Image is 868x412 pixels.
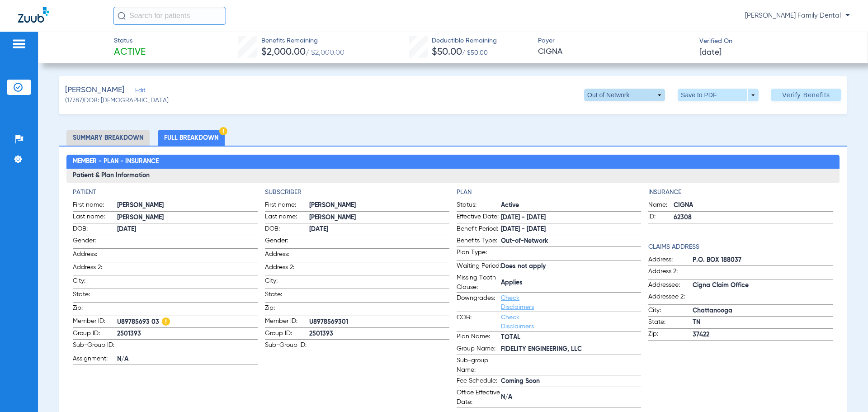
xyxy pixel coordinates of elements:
span: Address 2: [648,267,693,279]
span: N/A [117,355,257,364]
span: U89785693 03 [117,317,257,327]
span: U8978569301 [309,317,449,327]
span: [PERSON_NAME] Family Dental [745,11,850,20]
span: Missing Tooth Clause: [457,273,501,292]
h4: Claims Address [648,242,833,252]
img: Hazard [219,127,227,135]
span: / $50.00 [462,50,488,56]
span: Payer [538,36,692,46]
span: Sub-group Name: [457,356,501,375]
span: Cigna Claim Office [693,281,833,290]
h4: Subscriber [265,188,449,197]
span: Verified On [699,37,853,46]
span: State: [648,317,693,328]
span: [PERSON_NAME] [309,213,449,223]
span: Group ID: [265,329,309,340]
span: [PERSON_NAME] [309,201,449,210]
span: Assignment: [73,354,117,365]
span: Benefit Period: [457,224,501,235]
span: Group ID: [73,329,117,340]
button: Verify Benefits [771,89,841,101]
span: [PERSON_NAME] [117,201,257,210]
span: FIDELITY ENGINEERING, LLC [501,345,641,354]
li: Full Breakdown [158,130,225,146]
span: Gender: [265,236,309,248]
span: Applies [501,278,641,288]
span: Benefits Remaining [261,36,344,46]
span: DOB: [73,224,117,235]
span: Address: [73,250,117,262]
span: Fee Schedule: [457,376,501,387]
span: Downgrades: [457,294,501,312]
span: $2,000.00 [261,47,306,57]
span: Gender: [73,236,117,248]
span: Verify Benefits [782,91,830,99]
span: State: [73,290,117,302]
span: Plan Name: [457,332,501,343]
span: First name: [265,200,309,211]
li: Summary Breakdown [66,130,150,146]
span: [DATE] [117,225,257,234]
span: Plan Type: [457,248,501,260]
img: hamburger-icon [12,38,26,49]
span: Zip: [648,329,693,340]
span: 2501393 [309,329,449,339]
h4: Plan [457,188,641,197]
span: Address 2: [265,263,309,275]
span: [DATE] [309,225,449,234]
span: 62308 [674,213,833,223]
button: Save to PDF [678,89,759,101]
img: Hazard [162,317,170,326]
a: Check Disclaimers [501,295,534,310]
span: ID: [648,212,674,223]
span: Effective Date: [457,212,501,223]
span: Status: [457,200,501,211]
span: COB: [457,313,501,331]
span: Status [114,36,146,46]
iframe: Chat Widget [823,369,868,412]
span: (17787) DOB: [DEMOGRAPHIC_DATA] [65,96,169,105]
span: 2501393 [117,329,257,339]
span: Last name: [265,212,309,223]
span: City: [648,306,693,317]
span: Sub-Group ID: [73,341,117,353]
span: $50.00 [432,47,462,57]
span: Edit [135,87,143,96]
button: Out of Network [584,89,665,101]
span: Chattanooga [693,306,833,316]
span: Name: [648,200,674,211]
span: [DATE] [699,47,722,58]
span: Out-of-Network [501,237,641,246]
span: Zip: [73,303,117,316]
h2: Member - Plan - Insurance [66,155,839,169]
span: DOB: [265,224,309,235]
span: TOTAL [501,333,641,342]
span: Member ID: [73,317,117,327]
span: [PERSON_NAME] [117,213,257,223]
span: Waiting Period: [457,261,501,272]
span: State: [265,290,309,302]
span: Member ID: [265,317,309,327]
input: Search for patients [113,7,226,25]
h4: Insurance [648,188,833,197]
span: Zip: [265,303,309,316]
span: CIGNA [538,46,692,57]
img: Search Icon [118,12,126,20]
span: Deductible Remaining [432,36,497,46]
img: Zuub Logo [18,7,49,23]
h4: Patient [73,188,257,197]
span: Active [114,46,146,59]
span: [DATE] - [DATE] [501,225,641,234]
span: Address: [265,250,309,262]
span: Coming Soon [501,377,641,386]
span: Office Effective Date: [457,388,501,407]
span: Active [501,201,641,210]
span: Sub-Group ID: [265,341,309,353]
span: [PERSON_NAME] [65,85,124,96]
